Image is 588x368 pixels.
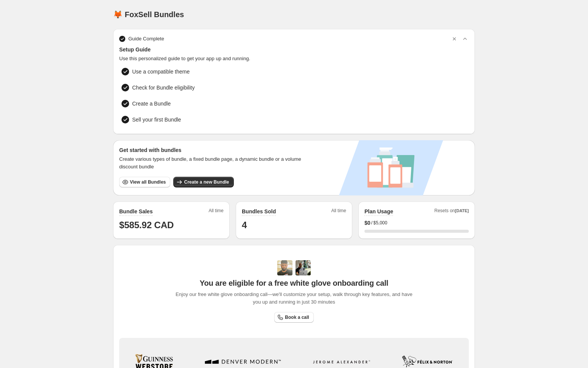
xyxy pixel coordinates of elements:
span: [DATE] [455,208,469,213]
span: $ 0 [364,219,371,227]
span: Create a Bundle [132,100,171,107]
span: Sell your first Bundle [132,116,181,123]
h1: 4 [242,219,346,231]
span: Book a call [285,314,309,320]
div: / [364,219,469,227]
h2: Plan Usage [364,208,393,215]
span: All time [209,208,224,216]
span: Use this personalized guide to get your app up and running. [119,55,469,62]
span: All time [331,208,346,216]
h2: Bundle Sales [119,208,153,215]
span: Guide Complete [128,35,164,43]
span: Check for Bundle eligibility [132,84,195,91]
span: Create a new Bundle [184,179,229,185]
span: Enjoy our free white glove onboarding call—we'll customize your setup, walk through key features,... [172,291,417,306]
h1: $585.92 CAD [119,219,224,231]
span: View all Bundles [130,179,166,185]
span: Resets on [435,208,469,216]
button: Create a new Bundle [173,177,233,187]
span: $5,000 [373,220,387,226]
a: Book a call [274,312,313,323]
h1: 🦊 FoxSell Bundles [113,10,184,19]
span: Setup Guide [119,46,469,53]
h2: Bundles Sold [242,208,276,215]
img: Adi [277,260,292,275]
span: Create various types of bundle, a fixed bundle page, a dynamic bundle or a volume discount bundle [119,155,308,171]
h3: Get started with bundles [119,146,308,154]
span: You are eligible for a free white glove onboarding call [200,278,388,288]
img: Prakhar [296,260,311,275]
span: Use a compatible theme [132,68,190,75]
button: View all Bundles [119,177,170,187]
